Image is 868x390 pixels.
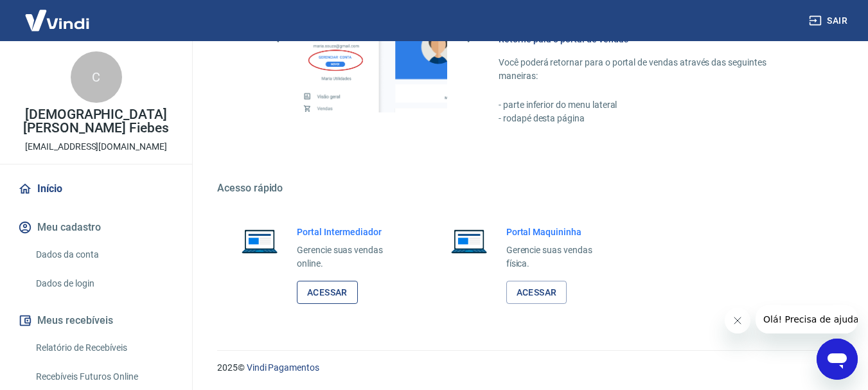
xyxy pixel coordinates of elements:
button: Meu cadastro [15,213,177,242]
a: Dados de login [31,270,177,297]
img: Imagem de um notebook aberto [442,226,496,256]
a: Acessar [506,281,567,305]
p: Você poderá retornar para o portal de vendas através das seguintes maneiras: [499,56,806,83]
a: Acessar [297,281,358,305]
p: - rodapé desta página [499,112,806,125]
p: [EMAIL_ADDRESS][DOMAIN_NAME] [25,140,167,154]
p: [DEMOGRAPHIC_DATA][PERSON_NAME] Fiebes [10,108,182,135]
a: Vindi Pagamentos [247,362,319,373]
img: Imagem de um notebook aberto [233,226,287,256]
iframe: Mensagem da empresa [756,305,858,333]
p: - parte inferior do menu lateral [499,98,806,112]
p: 2025 © [217,361,837,375]
a: Dados da conta [31,242,177,268]
div: C [71,51,122,103]
h6: Portal Maquininha [506,226,613,238]
button: Sair [806,9,853,33]
iframe: Fechar mensagem [725,308,750,333]
h5: Acesso rápido [217,182,837,195]
a: Relatório de Recebíveis [31,335,177,361]
a: Recebíveis Futuros Online [31,364,177,390]
span: Olá! Precisa de ajuda? [8,9,108,19]
iframe: Botão para abrir a janela de mensagens [817,339,858,380]
p: Gerencie suas vendas online. [297,244,403,270]
p: Gerencie suas vendas física. [506,244,613,270]
button: Meus recebíveis [15,306,177,335]
a: Início [15,175,177,203]
h6: Portal Intermediador [297,226,403,238]
img: Vindi [15,1,99,40]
